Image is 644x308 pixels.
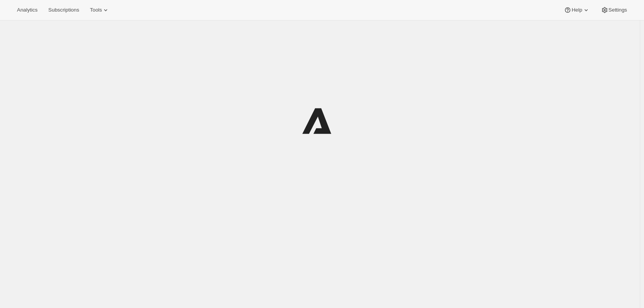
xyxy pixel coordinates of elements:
[559,5,594,15] button: Help
[90,7,102,13] span: Tools
[48,7,79,13] span: Subscriptions
[572,7,582,13] span: Help
[17,7,37,13] span: Analytics
[609,7,627,13] span: Settings
[44,5,84,15] button: Subscriptions
[596,5,632,15] button: Settings
[12,5,42,15] button: Analytics
[85,5,114,15] button: Tools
